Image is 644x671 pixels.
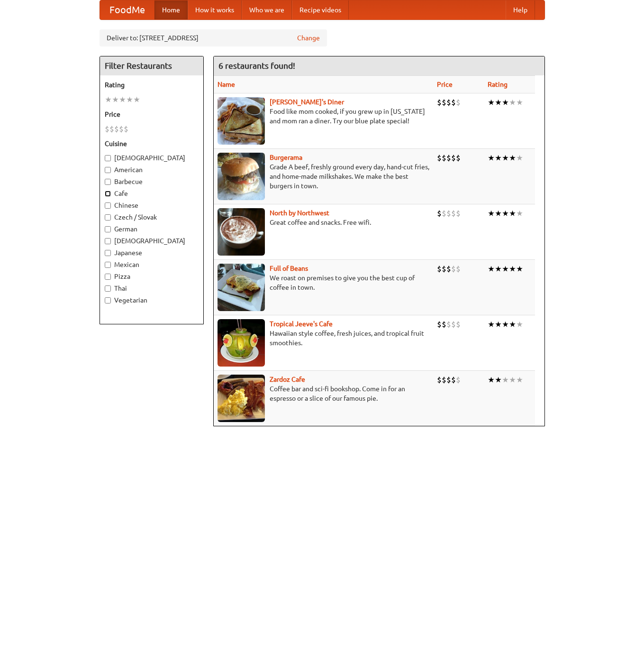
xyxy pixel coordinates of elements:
[451,153,456,163] li: $
[105,250,111,256] input: Japanese
[516,97,523,108] li: ★
[488,264,495,274] li: ★
[105,177,199,186] label: Barbecue
[105,284,199,293] label: Thai
[218,375,265,422] img: zardoz.jpg
[188,0,242,19] a: How it works
[105,238,111,244] input: [DEMOGRAPHIC_DATA]
[437,153,442,163] li: $
[451,264,456,274] li: $
[502,375,509,385] li: ★
[509,264,516,274] li: ★
[442,97,446,108] li: $
[218,264,265,311] img: beans.jpg
[451,375,456,385] li: $
[442,319,446,330] li: $
[105,189,199,198] label: Cafe
[297,33,320,43] a: Change
[437,264,442,274] li: $
[270,376,305,383] a: Zardoz Cafe
[126,94,133,105] li: ★
[105,110,199,119] h5: Price
[292,0,349,19] a: Recipe videos
[446,319,451,330] li: $
[270,320,333,328] a: Tropical Jeeve's Cafe
[270,98,344,106] a: [PERSON_NAME]'s Diner
[114,124,119,134] li: $
[218,218,429,227] p: Great coffee and snacks. Free wifi.
[218,97,265,145] img: sallys.jpg
[119,94,126,105] li: ★
[446,97,451,108] li: $
[495,153,502,163] li: ★
[509,208,516,219] li: ★
[105,80,199,90] h5: Rating
[105,212,199,222] label: Czech / Slovak
[495,264,502,274] li: ★
[456,319,461,330] li: $
[446,208,451,219] li: $
[516,208,523,219] li: ★
[105,155,111,161] input: [DEMOGRAPHIC_DATA]
[105,226,111,232] input: German
[105,285,111,292] input: Thai
[105,248,199,257] label: Japanese
[456,375,461,385] li: $
[270,265,308,272] a: Full of Beans
[105,202,111,209] input: Chinese
[442,153,446,163] li: $
[437,319,442,330] li: $
[100,0,154,19] a: FoodMe
[112,94,119,105] li: ★
[456,97,461,108] li: $
[154,0,188,19] a: Home
[502,264,509,274] li: ★
[270,209,329,217] a: North by Northwest
[105,165,199,175] label: American
[218,153,265,200] img: burgerama.jpg
[218,61,295,70] ng-pluralize: 6 restaurants found!
[105,272,199,281] label: Pizza
[133,94,140,105] li: ★
[516,153,523,163] li: ★
[442,264,446,274] li: $
[509,375,516,385] li: ★
[442,208,446,219] li: $
[100,56,203,75] h4: Filter Restaurants
[218,81,235,88] a: Name
[451,208,456,219] li: $
[446,153,451,163] li: $
[105,179,111,185] input: Barbecue
[105,224,199,234] label: German
[270,154,302,161] b: Burgerama
[100,29,327,46] div: Deliver to: [STREET_ADDRESS]
[502,319,509,330] li: ★
[218,273,429,292] p: We roast on premises to give you the best cup of coffee in town.
[456,208,461,219] li: $
[437,208,442,219] li: $
[488,319,495,330] li: ★
[446,375,451,385] li: $
[516,375,523,385] li: ★
[488,208,495,219] li: ★
[437,375,442,385] li: $
[105,214,111,221] input: Czech / Slovak
[218,107,429,126] p: Food like mom cooked, if you grew up in [US_STATE] and mom ran a diner. Try our blue plate special!
[105,94,112,105] li: ★
[509,319,516,330] li: ★
[488,97,495,108] li: ★
[516,264,523,274] li: ★
[105,297,111,303] input: Vegetarian
[242,0,292,19] a: Who we are
[495,375,502,385] li: ★
[105,262,111,268] input: Mexican
[218,384,429,403] p: Coffee bar and sci-fi bookshop. Come in for an espresso or a slice of our famous pie.
[488,153,495,163] li: ★
[451,97,456,108] li: $
[502,97,509,108] li: ★
[218,329,429,348] p: Hawaiian style coffee, fresh juices, and tropical fruit smoothies.
[437,97,442,108] li: $
[495,97,502,108] li: ★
